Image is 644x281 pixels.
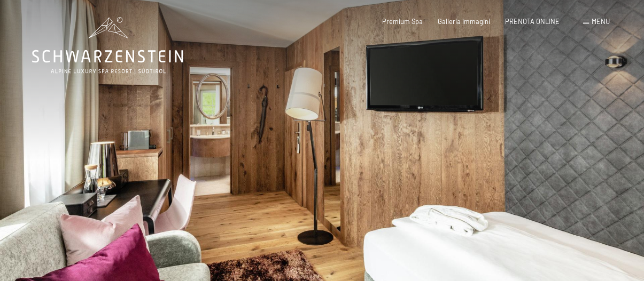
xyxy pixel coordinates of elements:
[505,17,560,26] a: PRENOTA ONLINE
[382,17,423,26] a: Premium Spa
[438,17,490,26] a: Galleria immagini
[592,17,610,26] span: Menu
